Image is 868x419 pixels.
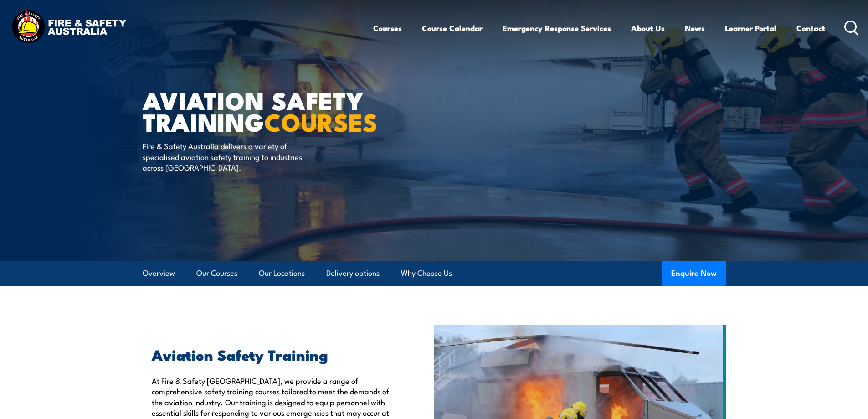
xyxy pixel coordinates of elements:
a: News [685,16,705,40]
a: Emergency Response Services [503,16,611,40]
h2: Aviation Safety Training [152,348,392,361]
button: Enquire Now [662,261,726,286]
a: About Us [631,16,665,40]
a: Contact [796,16,825,40]
h1: AVIATION SAFETY TRAINING [143,89,368,132]
a: Course Calendar [422,16,483,40]
a: Our Courses [196,261,237,285]
a: Our Locations [259,261,305,285]
p: Fire & Safety Australia delivers a variety of specialised aviation safety training to industries ... [143,140,309,172]
a: Learner Portal [725,16,776,40]
a: Courses [373,16,402,40]
a: Delivery options [326,261,380,285]
strong: COURSES [264,102,378,140]
a: Why Choose Us [401,261,452,285]
a: Overview [143,261,175,285]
